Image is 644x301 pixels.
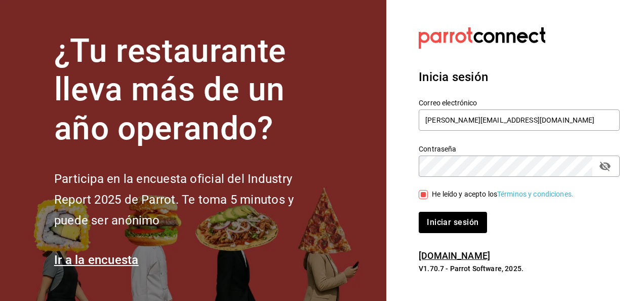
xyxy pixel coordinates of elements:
[419,212,487,233] button: Iniciar sesión
[419,109,620,131] input: Ingresa tu correo electrónico
[419,250,490,261] a: [DOMAIN_NAME]
[54,253,139,267] a: Ir a la encuesta
[419,99,620,106] label: Correo electrónico
[54,32,328,148] h1: ¿Tu restaurante lleva más de un año operando?
[596,158,614,175] button: passwordField
[54,169,328,231] h2: Participa en la encuesta oficial del Industry Report 2025 de Parrot. Te toma 5 minutos y puede se...
[419,145,620,152] label: Contraseña
[497,190,574,198] a: Términos y condiciones.
[432,189,574,200] div: He leído y acepto los
[419,264,620,274] p: V1.70.7 - Parrot Software, 2025.
[419,68,620,86] h3: Inicia sesión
